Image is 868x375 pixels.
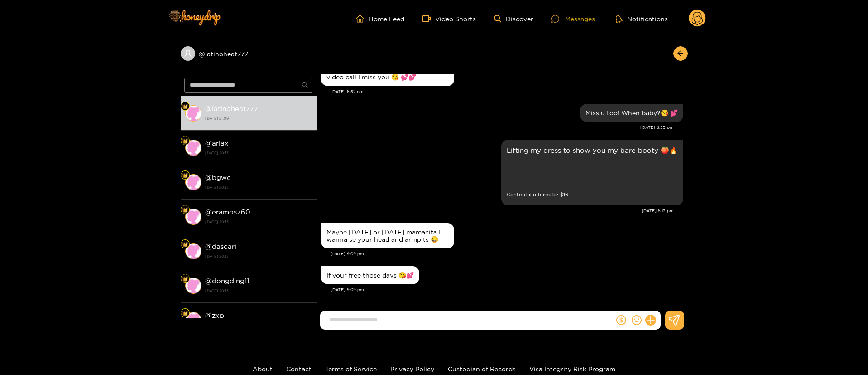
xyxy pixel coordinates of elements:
img: conversation [185,278,201,294]
strong: [DATE] 20:13 [205,252,312,260]
span: search [302,82,308,89]
div: Messages [551,14,595,24]
strong: [DATE] 21:09 [205,114,312,122]
img: conversation [185,243,201,259]
span: video-camera [422,15,435,23]
a: Contact [286,365,312,372]
a: Visa Integrity Risk Program [529,365,615,372]
a: Discover [494,15,533,23]
div: [DATE] 8:13 pm [321,208,674,214]
span: smile [632,315,642,325]
img: Fan Level [182,242,188,247]
div: Aug. 14, 9:09 pm [321,266,419,284]
div: [DATE] 9:09 pm [331,251,683,257]
strong: [DATE] 20:13 [205,149,312,157]
strong: @ latinoheat777 [205,105,258,112]
strong: @ dongding11 [205,277,249,285]
div: [DATE] 6:52 pm [331,88,683,95]
a: Privacy Policy [390,365,434,372]
div: Maybe [DATE] or [DATE] mamacita I wanna se your head and armpits 😆 [326,229,449,243]
span: user [184,49,192,58]
a: Custodian of Records [448,365,516,372]
a: About [253,365,273,372]
img: Fan Level [182,276,188,282]
div: Aug. 14, 9:09 pm [321,223,454,248]
div: Miss u too! When baby?😘 💕 [585,109,678,117]
img: conversation [185,209,201,225]
button: search [298,78,312,93]
div: Aug. 14, 8:13 pm [501,140,683,205]
strong: @ zxp [205,312,224,319]
strong: @ arlax [205,139,229,147]
button: dollar [614,313,628,327]
span: dollar [616,315,626,325]
img: Fan Level [182,173,188,178]
div: [DATE] 9:09 pm [331,287,683,293]
strong: @ eramos760 [205,208,250,216]
span: home [356,15,369,23]
strong: @ bgwc [205,174,231,181]
a: Terms of Service [325,365,377,372]
strong: [DATE] 20:13 [205,183,312,191]
strong: @ dascari [205,243,236,250]
img: Fan Level [182,207,188,213]
img: Fan Level [182,138,188,144]
div: If your free those days 😘💕 [326,272,414,279]
strong: [DATE] 20:13 [205,287,312,295]
img: conversation [185,312,201,328]
button: Notifications [613,14,671,23]
img: conversation [185,140,201,156]
img: conversation [185,105,201,122]
a: Home Feed [356,15,404,23]
img: Fan Level [182,311,188,316]
span: arrow-left [677,50,684,58]
img: Fan Level [182,104,188,109]
p: Lifting my dress to show you my bare booty 🍑🔥 [507,145,678,156]
a: Video Shorts [422,15,476,23]
small: Content is offered for $ 16 [507,190,678,200]
img: conversation [185,174,201,190]
div: Aug. 14, 6:55 pm [580,104,683,122]
strong: [DATE] 20:13 [205,218,312,226]
div: @latinoheat777 [181,46,317,61]
button: arrow-left [673,46,688,61]
div: [DATE] 6:55 pm [321,124,674,131]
